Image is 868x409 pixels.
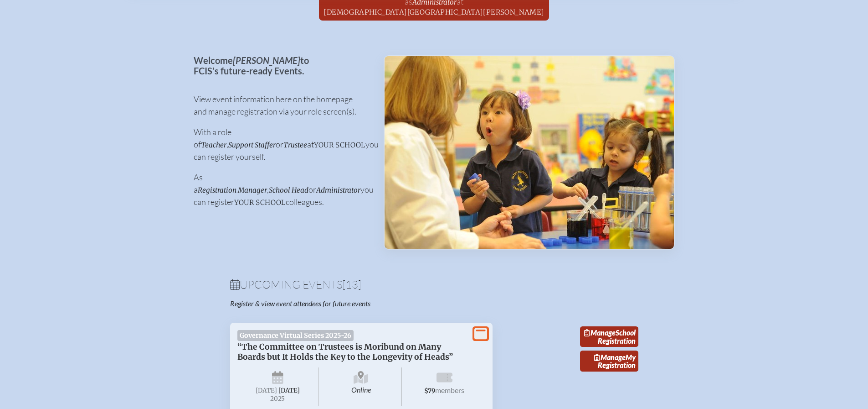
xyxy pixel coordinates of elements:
a: ManageMy Registration [580,351,638,372]
span: Governance Virtual Series 2025-26 [237,330,354,341]
span: “The Committee on Trustees is Moribund on Many Boards but It Holds the Key to the Longevity of He... [237,342,453,362]
span: [PERSON_NAME] [233,55,300,66]
span: Teacher [201,141,226,149]
span: [DATE] [256,387,277,394]
h1: Upcoming Events [230,279,638,290]
p: Register & view event attendees for future events [230,299,471,308]
span: School Head [269,186,308,194]
span: [DATE] [278,387,300,394]
span: your school [234,198,286,207]
p: Welcome to FCIS’s future-ready Events. [194,55,369,76]
span: Manage [584,328,616,337]
span: $79 [424,387,435,395]
a: ManageSchool Registration [580,326,638,347]
span: members [435,386,464,394]
span: Support Staffer [228,141,276,149]
span: your school [314,141,365,149]
img: Events [385,56,674,249]
span: [DEMOGRAPHIC_DATA][GEOGRAPHIC_DATA][PERSON_NAME] [324,8,544,16]
span: Administrator [316,186,360,194]
p: With a role of , or at you can register yourself. [194,126,369,163]
p: As a , or you can register colleagues. [194,171,369,208]
span: Trustee [283,141,307,149]
span: Registration Manager [198,186,267,194]
span: Online [320,367,402,406]
span: Manage [594,353,626,362]
span: 2025 [245,395,311,402]
p: View event information here on the homepage and manage registration via your role screen(s). [194,93,369,118]
span: [13] [342,278,361,291]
